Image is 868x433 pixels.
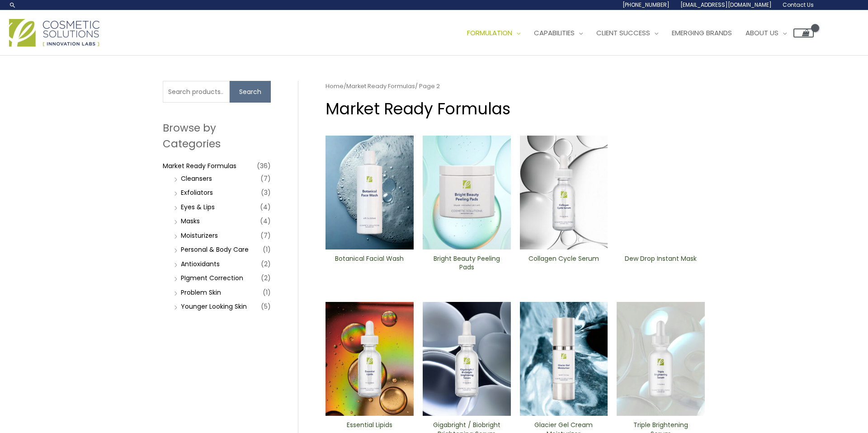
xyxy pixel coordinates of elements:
[453,19,814,47] nav: Site Navigation
[181,273,243,282] a: PIgment Correction
[596,28,650,38] span: Client Success
[261,258,271,270] span: (2)
[181,259,220,268] a: Antioxidants
[333,254,406,275] a: Botanical Facial Wash
[617,302,705,416] img: Triple ​Brightening Serum
[665,19,739,47] a: Emerging Brands
[617,136,705,249] img: Dew Drop Instant Mask
[783,1,814,9] span: Contact Us
[260,229,271,242] span: (7)
[739,19,793,47] a: About Us
[261,186,271,199] span: (3)
[181,231,218,240] a: Moisturizers
[680,1,772,9] span: [EMAIL_ADDRESS][DOMAIN_NAME]
[181,302,247,311] a: Younger Looking Skin
[333,254,406,272] h2: Botanical Facial Wash
[527,254,600,275] a: Collagen Cycle Serum
[260,201,271,213] span: (4)
[624,254,697,272] h2: Dew Drop Instant Mask
[672,28,732,38] span: Emerging Brands
[9,19,99,47] img: Cosmetic Solutions Logo
[230,81,271,103] button: Search
[793,28,814,38] a: View Shopping Cart, empty
[430,254,503,272] h2: Bright Beauty Peeling Pads
[325,98,705,120] h1: Market Ready Formulas
[263,243,271,256] span: (1)
[527,19,590,47] a: Capabilities
[325,136,414,249] img: Botanical Facial Wash
[590,19,665,47] a: Client Success
[534,28,575,38] span: Capabilities
[624,254,697,275] a: Dew Drop Instant Mask
[260,215,271,227] span: (4)
[163,161,236,170] a: Market Ready Formulas
[520,302,608,416] img: Glacier Gel Moisturizer
[423,302,511,416] img: Gigabright / Biobright Brightening Serum​
[467,28,512,38] span: Formulation
[527,254,600,272] h2: Collagen Cycle Serum
[181,216,200,226] a: Masks
[346,82,415,90] a: Market Ready Formulas
[181,202,215,212] a: Eyes & Lips
[181,288,221,297] a: Problem Skin
[325,82,344,90] a: Home
[163,81,230,103] input: Search products…
[261,300,271,313] span: (5)
[520,136,608,249] img: Collagen Cycle Serum
[263,286,271,299] span: (1)
[9,1,16,9] a: Search icon link
[325,302,414,416] img: Essential Lipids
[257,160,271,172] span: (36)
[325,81,705,92] nav: Breadcrumb
[181,174,212,183] a: Cleansers
[623,1,670,9] span: [PHONE_NUMBER]
[261,272,271,284] span: (2)
[430,254,503,275] a: Bright Beauty Peeling Pads
[260,172,271,185] span: (7)
[745,28,778,38] span: About Us
[423,136,511,249] img: Bright Beauty Peeling Pads
[181,188,213,197] a: Exfoliators
[181,245,249,254] a: Personal & Body Care
[163,120,271,151] h2: Browse by Categories
[460,19,527,47] a: Formulation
